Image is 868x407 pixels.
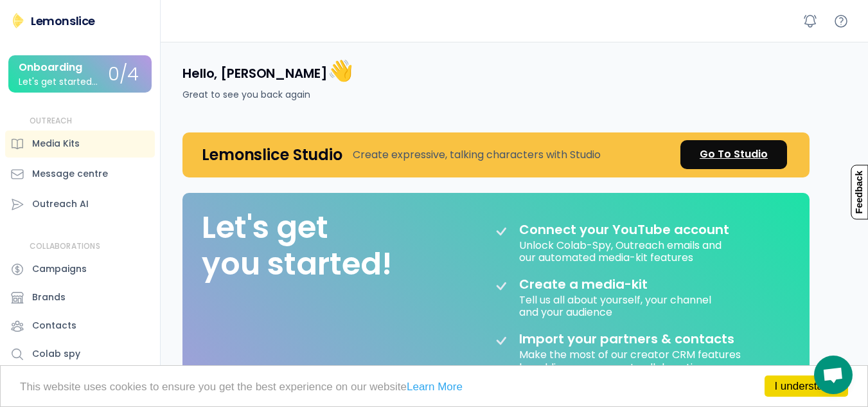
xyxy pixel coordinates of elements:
[202,209,392,283] div: Let's get you started!
[814,356,853,394] div: Mở cuộc trò chuyện
[108,65,139,85] div: 0/4
[32,167,108,181] div: Message centre
[32,319,76,332] div: Contacts
[10,13,26,28] img: Lemonslice
[32,262,87,276] div: Campaigns
[519,222,729,237] div: Connect your YouTube account
[519,237,724,264] div: Unlock Colab-Spy, Outreach emails and our automated media-kit features
[328,56,353,85] font: 👋
[519,292,714,318] div: Tell us all about yourself, your channel and your audience
[32,137,80,150] div: Media Kits
[700,147,768,162] div: Go To Studio
[182,88,310,102] div: Great to see you back again
[519,276,680,292] div: Create a media-kit
[19,77,98,87] div: Let's get started...
[765,375,848,397] a: I understand!
[19,62,82,73] div: Onboarding
[30,116,73,127] div: OUTREACH
[182,57,353,84] h4: Hello, [PERSON_NAME]
[30,241,100,252] div: COLLABORATIONS
[202,145,342,165] h4: Lemonslice Studio
[680,140,787,169] a: Go To Studio
[32,291,66,304] div: Brands
[20,381,848,392] p: This website uses cookies to ensure you get the best experience on our website
[519,347,743,373] div: Make the most of our creator CRM features by adding your current collaborations
[32,347,80,361] div: Colab spy
[32,197,89,211] div: Outreach AI
[31,13,95,29] div: Lemonslice
[519,331,734,347] div: Import your partners & contacts
[407,381,463,393] a: Learn More
[353,147,601,163] div: Create expressive, talking characters with Studio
